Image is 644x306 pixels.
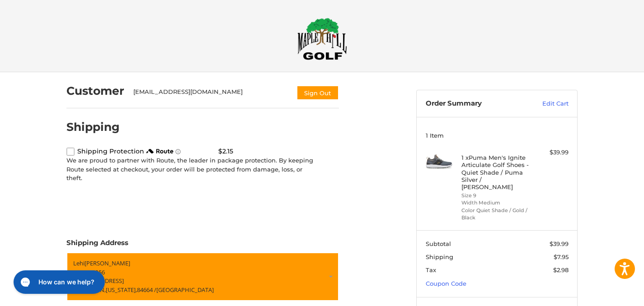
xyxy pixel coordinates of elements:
[77,147,144,155] span: Shipping Protection
[137,286,156,294] span: 84664 /
[426,280,466,287] a: Coupon Code
[297,18,347,60] img: Maple Hill Golf
[461,199,531,207] li: Width Medium
[426,266,436,274] span: Tax
[106,286,137,294] span: [US_STATE],
[426,99,523,108] h3: Order Summary
[426,240,451,247] span: Subtotal
[550,240,569,247] span: $39.99
[9,267,108,297] iframe: Gorgias live chat messenger
[553,266,569,274] span: $2.98
[175,149,181,154] span: Learn more
[85,259,130,267] span: [PERSON_NAME]
[218,147,233,156] div: $2.15
[554,253,569,260] span: $7.95
[461,192,531,199] li: Size 9
[66,238,128,252] legend: Shipping Address
[461,154,531,190] h4: 1 x Puma Men's Ignite Articulate Golf Shoes - Quiet Shade / Puma Silver / [PERSON_NAME]
[461,207,531,222] li: Color Quiet Shade / Gold / Black
[66,120,120,134] h2: Shipping
[426,253,453,260] span: Shipping
[523,99,569,108] a: Edit Cart
[66,84,124,98] h2: Customer
[66,157,313,181] span: We are proud to partner with Route, the leader in package protection. By keeping Route selected a...
[73,259,85,267] span: Lehi
[533,148,569,157] div: $39.99
[66,142,339,161] div: route shipping protection selector element
[156,286,214,294] span: [GEOGRAPHIC_DATA]
[296,85,339,100] button: Sign Out
[426,132,569,139] h3: 1 Item
[66,252,339,301] a: Enter or select a different address
[133,88,288,100] div: [EMAIL_ADDRESS][DOMAIN_NAME]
